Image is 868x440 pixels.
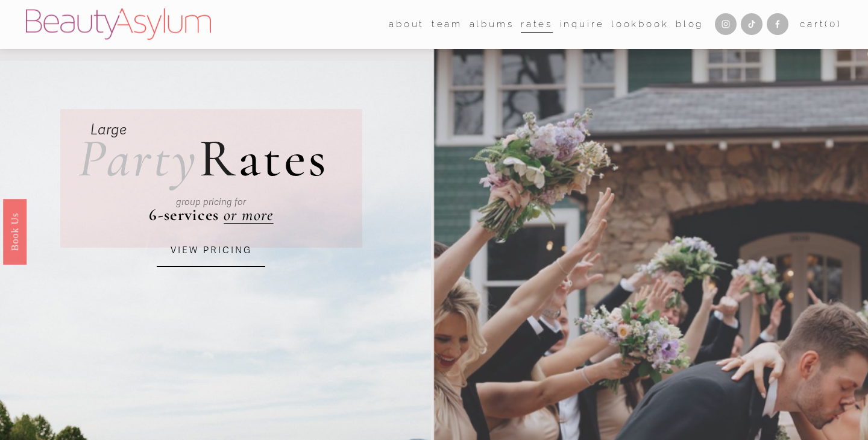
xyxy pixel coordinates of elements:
[560,15,605,34] a: Inquire
[389,15,424,34] a: folder dropdown
[157,234,265,267] a: VIEW PRICING
[78,126,199,190] em: Party
[3,199,27,265] a: Book Us
[741,13,763,35] a: TikTok
[470,15,514,34] a: albums
[521,15,553,34] a: Rates
[432,15,462,34] a: folder dropdown
[825,19,841,30] span: ( )
[676,15,703,34] a: Blog
[90,121,127,139] em: Large
[26,8,211,40] img: Beauty Asylum | Bridal Hair &amp; Makeup Charlotte &amp; Atlanta
[800,16,842,33] a: 0 items in cart
[829,19,837,30] span: 0
[176,196,246,207] em: group pricing for
[199,126,237,190] span: R
[432,16,462,33] span: team
[611,15,669,34] a: Lookbook
[78,132,329,186] h2: ates
[767,13,788,35] a: Facebook
[715,13,737,35] a: Instagram
[389,16,424,33] span: about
